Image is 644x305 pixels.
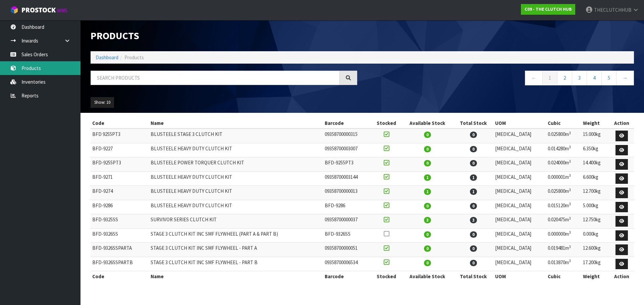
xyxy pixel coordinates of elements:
td: 5.000kg [581,200,609,214]
span: 0 [470,260,477,266]
sup: 3 [569,131,571,135]
span: Products [124,54,144,61]
td: STAGE 3 CLUTCH KIT INC SMF FLYWHEEL - PART B [149,257,323,271]
span: 1 [470,174,477,181]
span: 1 [470,188,477,195]
span: 0 [424,231,431,238]
th: Code [91,118,149,129]
img: cube-alt.png [10,6,18,14]
sup: 3 [569,187,571,192]
span: 1 [424,174,431,181]
td: BLUSTEELE POWER TORQUER CLUTCH KIT [149,157,323,172]
th: Stocked [371,118,401,129]
span: 0 [470,132,477,138]
a: ← [525,71,543,85]
td: [MEDICAL_DATA] [493,186,546,200]
td: 0.025800m [546,186,581,200]
td: 0.000000m [546,228,581,243]
sup: 3 [569,244,571,249]
span: 1 [424,188,431,195]
td: [MEDICAL_DATA] [493,143,546,157]
a: 2 [557,71,572,85]
td: BLUSTEELE HEAVY DUTY CLUTCH KIT [149,171,323,186]
span: 0 [424,146,431,152]
td: 0.015120m [546,200,581,214]
td: BFD-9274 [91,186,149,200]
th: Total Stock [453,271,493,282]
td: 12.700kg [581,186,609,200]
td: 09358700006534 [323,257,371,271]
th: Barcode [323,118,371,129]
td: 09358700003007 [323,143,371,157]
sup: 3 [569,230,571,235]
a: → [616,71,634,85]
td: 0.013870m [546,257,581,271]
span: 0 [424,160,431,166]
th: Name [149,271,323,282]
sup: 3 [569,159,571,164]
th: Code [91,271,149,282]
th: Weight [581,118,609,129]
th: Cubic [546,271,581,282]
th: Stocked [371,271,401,282]
input: Search products [91,71,340,85]
td: STAGE 3 CLUTCH KIT INC SMF FLYWHEEL (PART A & PART B) [149,228,323,243]
td: BLUSTEELE HEAVY DUTY CLUTCH KIT [149,186,323,200]
span: 0 [424,132,431,138]
td: 0.025800m [546,129,581,143]
sup: 3 [569,202,571,206]
td: 0.000kg [581,228,609,243]
h1: Products [91,30,357,41]
td: [MEDICAL_DATA] [493,228,546,243]
th: UOM [493,118,546,129]
strong: C09 - THE CLUTCH HUB [525,6,572,12]
td: [MEDICAL_DATA] [493,214,546,229]
a: 3 [572,71,587,85]
td: [MEDICAL_DATA] [493,243,546,257]
span: 0 [424,245,431,252]
td: BFD-9326SS [91,228,149,243]
sup: 3 [569,216,571,221]
td: BFD-9227 [91,143,149,157]
span: 0 [470,146,477,152]
td: 09358700000051 [323,243,371,257]
td: 09358700003144 [323,171,371,186]
td: BLUSTEELE STAGE 3 CLUTCH KIT [149,129,323,143]
span: ProStock [21,6,56,14]
a: 1 [542,71,557,85]
td: BFD-9286 [91,200,149,214]
td: 17.200kg [581,257,609,271]
sup: 3 [569,258,571,263]
td: 0.000001m [546,171,581,186]
sup: 3 [569,173,571,178]
td: BLUSTEELE HEAVY DUTY CLUTCH KIT [149,200,323,214]
sup: 3 [569,145,571,149]
th: Cubic [546,118,581,129]
td: STAGE 3 CLUTCH KIT INC SMF FLYWHEEL - PART A [149,243,323,257]
td: BFD 9255PT3 [91,129,149,143]
td: BFD-9255PT3 [91,157,149,172]
td: [MEDICAL_DATA] [493,171,546,186]
span: 3 [470,217,477,223]
span: 0 [424,260,431,266]
td: BFD-9286 [323,200,371,214]
td: 12.750kg [581,214,609,229]
td: 09358700000037 [323,214,371,229]
td: 0.020475m [546,214,581,229]
small: WMS [57,7,67,14]
span: 0 [424,203,431,209]
th: Barcode [323,271,371,282]
button: Show: 10 [91,97,114,108]
span: THECLUTCHHUB [594,7,632,13]
a: Dashboard [96,54,118,61]
th: Name [149,118,323,129]
span: 3 [424,217,431,223]
span: 0 [470,245,477,252]
td: 09358700000315 [323,129,371,143]
td: BLUSTEELE HEAVY DUTY CLUTCH KIT [149,143,323,157]
td: 09358700000013 [323,186,371,200]
th: Available Stock [401,118,453,129]
td: 0.014280m [546,143,581,157]
td: 14.400kg [581,157,609,172]
span: 0 [470,203,477,209]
